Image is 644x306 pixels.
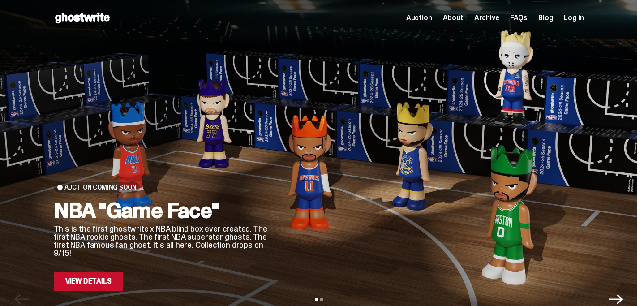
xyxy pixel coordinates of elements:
button: View slide 1 [315,298,318,301]
a: Auction [406,14,432,22]
h2: NBA "Game Face" [54,200,269,221]
a: Log in [564,14,584,22]
a: Archive [474,14,499,22]
span: Auction Coming Soon [64,184,137,191]
p: This is the first ghostwrite x NBA blind box ever created. The first NBA rookie ghosts. The first... [54,225,269,257]
button: View slide 2 [320,298,323,301]
a: About [443,14,464,22]
a: Blog [538,14,553,22]
a: View Details [54,272,123,291]
a: FAQs [510,14,528,22]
